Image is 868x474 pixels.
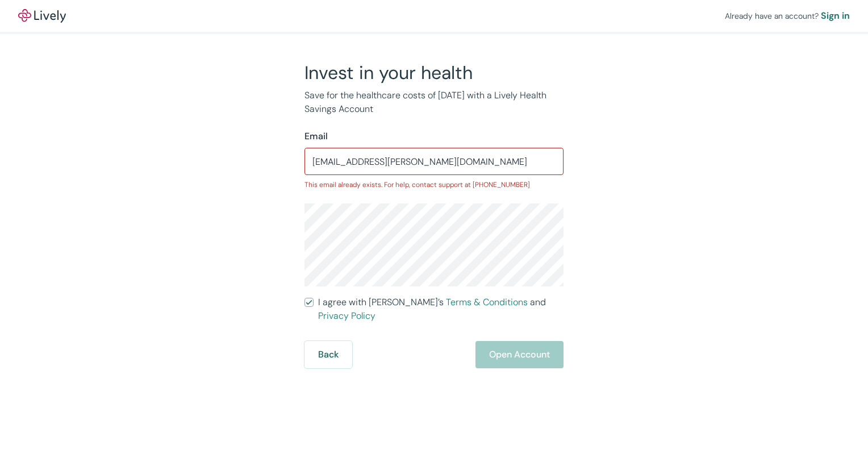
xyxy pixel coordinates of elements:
p: Save for the healthcare costs of [DATE] with a Lively Health Savings Account [304,89,564,116]
label: Email [304,130,328,143]
a: Privacy Policy [318,310,375,322]
img: Lively [18,9,66,23]
span: I agree with [PERSON_NAME]’s and [318,296,564,323]
p: This email already exists. For help, contact support at [PHONE_NUMBER] [304,180,564,190]
button: Back [304,341,352,368]
a: Sign in [821,9,850,23]
a: Terms & Conditions [446,296,528,308]
h2: Invest in your health [304,61,564,84]
a: LivelyLively [18,9,66,23]
div: Already have an account? [725,9,850,23]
